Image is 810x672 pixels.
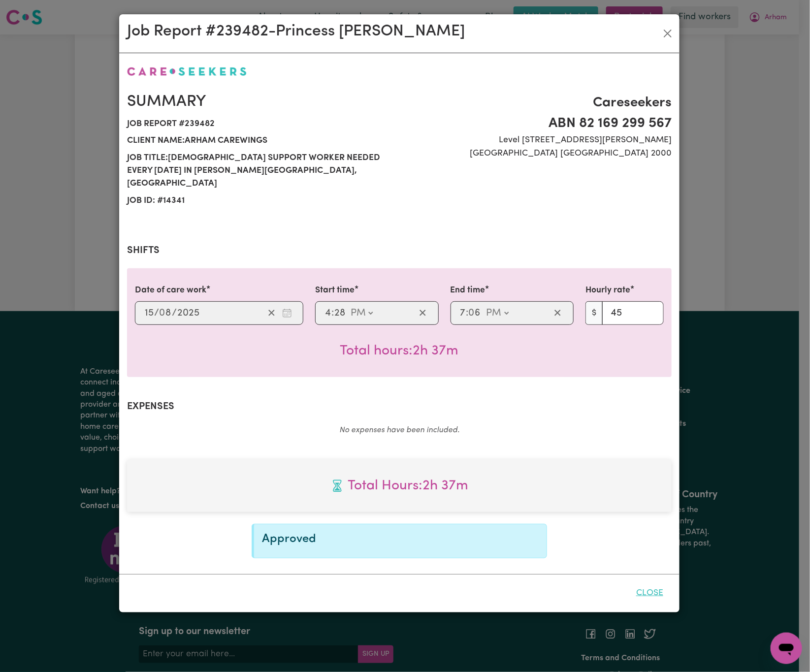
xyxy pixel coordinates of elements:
[127,192,393,209] span: Job ID: # 14341
[159,308,165,318] span: 0
[144,306,154,320] input: --
[405,147,672,160] span: [GEOGRAPHIC_DATA] [GEOGRAPHIC_DATA] 2000
[160,306,172,320] input: --
[315,284,355,297] label: Start time
[135,476,664,496] span: Total hours worked: 2 hours 37 minutes
[331,308,334,319] span: :
[262,533,316,545] span: Approved
[127,93,393,111] h2: Summary
[127,150,393,192] span: Job title: [DEMOGRAPHIC_DATA] Support Worker Needed Every [DATE] In [PERSON_NAME][GEOGRAPHIC_DATA...
[177,306,200,320] input: ----
[334,306,346,320] input: --
[405,93,672,113] span: Careseekers
[264,306,279,320] button: Clear date
[405,134,672,147] span: Level [STREET_ADDRESS][PERSON_NAME]
[405,113,672,134] span: ABN 82 169 299 567
[135,284,206,297] label: Date of care work
[127,401,672,413] h2: Expenses
[585,284,630,297] label: Hourly rate
[628,582,672,604] button: Close
[127,116,393,132] span: Job report # 239482
[324,306,331,320] input: --
[469,306,482,320] input: --
[771,633,802,664] iframe: Button to launch messaging window
[127,245,672,256] h2: Shifts
[585,301,603,325] span: $
[451,284,486,297] label: End time
[154,308,159,319] span: /
[660,26,676,41] button: Close
[279,306,295,320] button: Enter the date of care work
[127,67,247,76] img: Careseekers logo
[339,426,459,434] em: No expenses have been included.
[340,344,459,358] span: Total hours worked: 2 hours 37 minutes
[469,308,475,318] span: 0
[127,132,393,149] span: Client name: Arham Carewings
[460,306,466,320] input: --
[466,308,469,319] span: :
[127,22,465,41] h2: Job Report # 239482 - Princess [PERSON_NAME]
[172,308,177,319] span: /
